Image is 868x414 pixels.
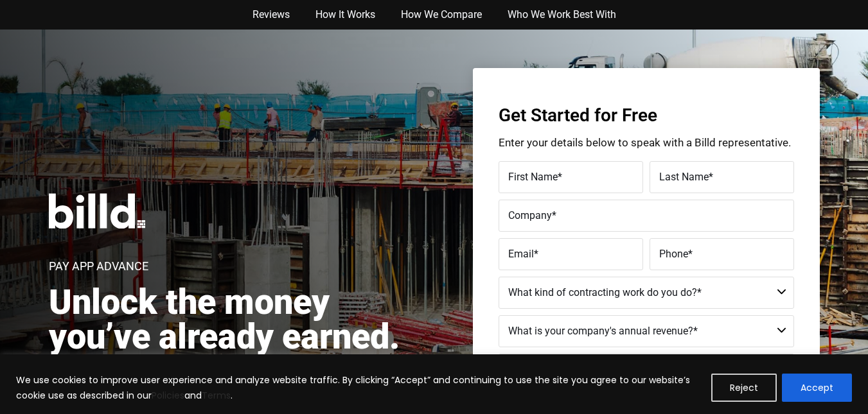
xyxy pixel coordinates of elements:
[152,389,184,402] a: Policies
[499,137,794,148] p: Enter your details below to speak with a Billd representative.
[49,285,413,354] h2: Unlock the money you’ve already earned.
[49,261,148,272] h1: Pay App Advance
[508,248,534,260] span: Email
[202,389,231,402] a: Terms
[508,209,552,221] span: Company
[659,171,709,183] span: Last Name
[499,107,794,125] h3: Get Started for Free
[508,171,558,183] span: First Name
[711,374,777,402] button: Reject
[659,248,688,260] span: Phone
[782,374,852,402] button: Accept
[16,372,702,403] p: We use cookies to improve user experience and analyze website traffic. By clicking “Accept” and c...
